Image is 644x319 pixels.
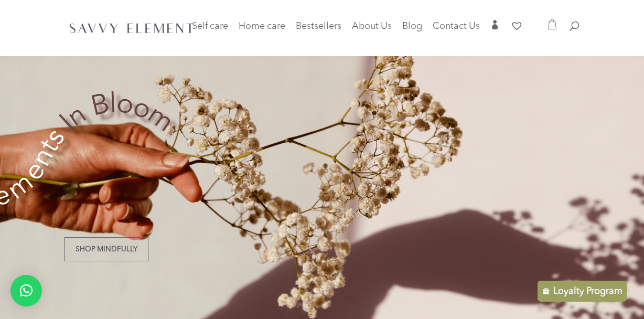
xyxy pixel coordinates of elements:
[67,19,197,36] img: SavvyElement
[296,22,341,31] span: Bestsellers
[192,22,228,31] span: Self care
[490,20,500,29] span: 
[352,22,392,31] span: About Us
[402,23,422,37] a: Blog
[490,20,500,37] a: 
[553,285,622,297] p: Loyalty Program
[296,23,341,37] a: Bestsellers
[239,22,285,31] span: Home care
[433,22,480,31] span: Contact Us
[65,237,148,261] a: Shop Mindfully
[352,23,392,37] a: About Us
[433,23,480,37] a: Contact Us
[192,23,228,44] a: Self care
[239,23,285,44] a: Home care
[402,22,422,31] span: Blog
